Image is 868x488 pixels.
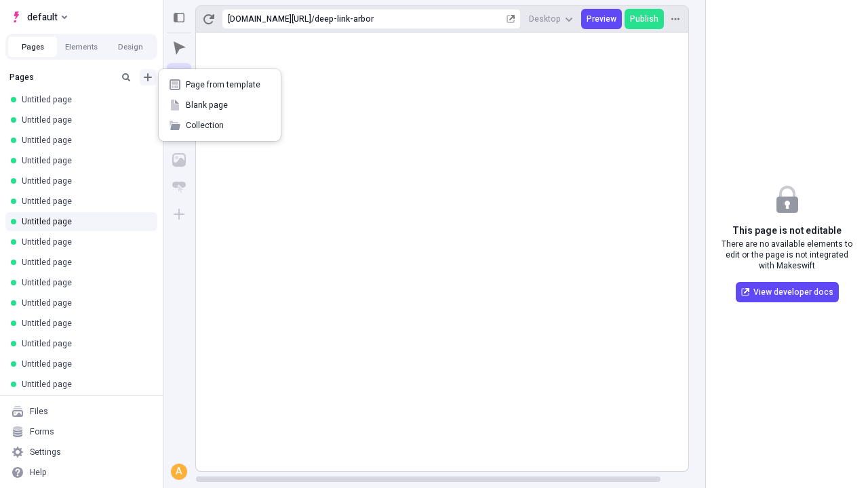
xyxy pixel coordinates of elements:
[22,94,146,105] div: Untitled page
[172,465,186,479] div: A
[186,79,270,90] span: Page from template
[581,9,622,29] button: Preview
[22,135,146,146] div: Untitled page
[22,298,146,308] div: Untitled page
[717,239,857,271] span: There are no available elements to edit or the page is not integrated with Makeswift
[30,447,61,457] div: Settings
[106,37,155,57] button: Design
[140,69,156,85] button: Add new
[736,282,839,302] a: View developer docs
[732,224,842,239] span: This page is not editable
[22,277,146,288] div: Untitled page
[159,69,281,141] div: Add new
[524,9,578,29] button: Desktop
[57,37,106,57] button: Elements
[22,155,146,166] div: Untitled page
[167,175,191,199] button: Button
[9,72,113,83] div: Pages
[22,338,146,349] div: Untitled page
[587,14,616,24] span: Preview
[529,14,561,24] span: Desktop
[228,14,311,24] div: [URL][DOMAIN_NAME]
[22,359,146,369] div: Untitled page
[186,100,270,110] span: Blank page
[22,176,146,186] div: Untitled page
[22,196,146,207] div: Untitled page
[22,216,146,227] div: Untitled page
[5,7,73,27] button: Select site
[30,406,48,417] div: Files
[30,426,54,437] div: Forms
[625,9,664,29] button: Publish
[22,237,146,247] div: Untitled page
[8,37,57,57] button: Pages
[22,318,146,329] div: Untitled page
[22,115,146,125] div: Untitled page
[311,14,315,24] div: /
[167,148,191,172] button: Image
[27,9,58,25] span: default
[30,467,47,478] div: Help
[630,14,658,24] span: Publish
[186,120,270,131] span: Collection
[22,257,146,268] div: Untitled page
[22,379,146,390] div: Untitled page
[315,14,504,24] div: deep-link-arbor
